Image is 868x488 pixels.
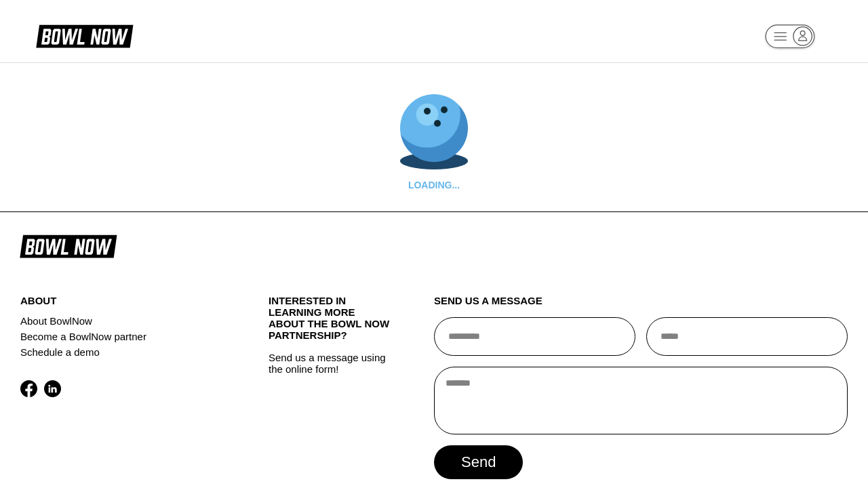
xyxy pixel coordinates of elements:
div: LOADING... [400,180,468,190]
a: Become a BowlNow partner [20,329,227,344]
div: about [20,295,227,313]
div: INTERESTED IN LEARNING MORE ABOUT THE BOWL NOW PARTNERSHIP? [269,295,393,352]
div: send us a message [434,295,848,317]
button: send [434,445,523,479]
a: Schedule a demo [20,344,227,360]
a: About BowlNow [20,313,227,329]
